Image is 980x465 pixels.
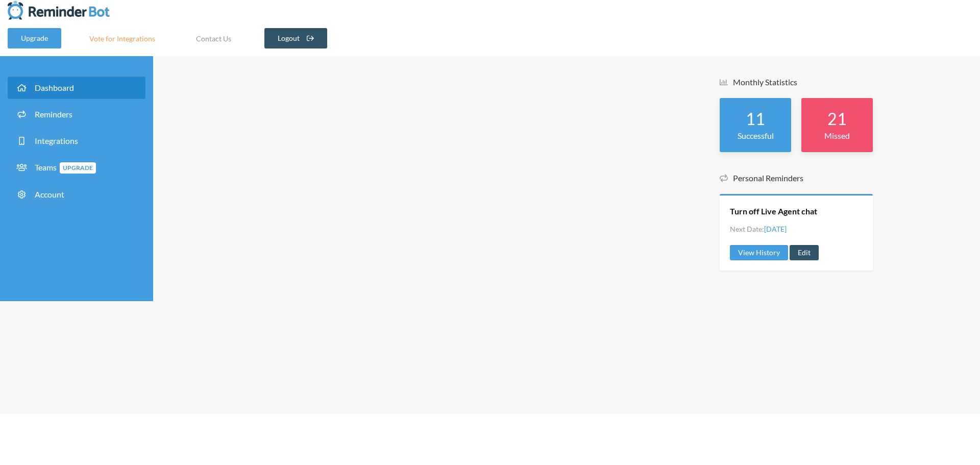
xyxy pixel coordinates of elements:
[790,245,819,260] a: Edit
[827,109,847,129] strong: 21
[8,77,145,99] a: Dashboard
[8,156,145,179] a: TeamsUpgrade
[8,28,61,48] a: Upgrade
[730,245,788,260] a: View History
[812,130,863,142] p: Missed
[730,206,817,217] a: Turn off Live Agent chat
[720,77,873,88] h5: Monthly Statistics
[77,28,168,48] a: Vote for Integrations
[720,173,873,184] h5: Personal Reminders
[183,28,244,48] a: Contact Us
[8,130,145,152] a: Integrations
[35,109,72,119] span: Reminders
[35,162,96,172] span: Teams
[35,83,74,92] span: Dashboard
[8,103,145,126] a: Reminders
[264,28,327,48] a: Logout
[730,130,781,142] p: Successful
[764,225,787,233] span: [DATE]
[35,189,64,199] span: Account
[746,109,765,129] strong: 11
[60,162,96,174] span: Upgrade
[730,224,787,234] li: Next Date:
[35,136,78,145] span: Integrations
[8,183,145,206] a: Account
